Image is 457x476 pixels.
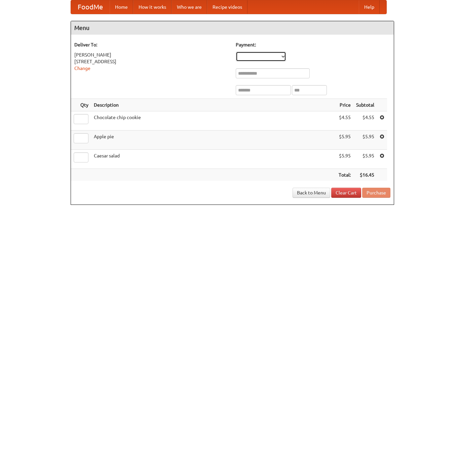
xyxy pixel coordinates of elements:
th: $16.45 [353,169,377,181]
a: Who we are [172,0,207,14]
th: Subtotal [353,99,377,111]
a: Home [110,0,133,14]
th: Total: [336,169,353,181]
td: $5.95 [336,150,353,169]
a: Back to Menu [293,188,330,198]
th: Qty [71,99,91,111]
a: FoodMe [71,0,110,14]
td: $5.95 [353,150,377,169]
td: $4.55 [336,111,353,131]
button: Purchase [362,188,390,198]
a: Clear Cart [331,188,361,198]
td: Caesar salad [91,150,336,169]
th: Price [336,99,353,111]
td: Chocolate chip cookie [91,111,336,131]
td: $5.95 [353,131,377,150]
td: $5.95 [336,131,353,150]
td: $4.55 [353,111,377,131]
h4: Menu [71,21,394,35]
a: Help [359,0,380,14]
div: [PERSON_NAME] [74,51,229,58]
a: Recipe videos [207,0,247,14]
a: Change [74,66,90,71]
h5: Payment: [236,41,390,48]
a: How it works [133,0,172,14]
div: [STREET_ADDRESS] [74,58,229,65]
th: Description [91,99,336,111]
td: Apple pie [91,131,336,150]
h5: Deliver To: [74,41,229,48]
